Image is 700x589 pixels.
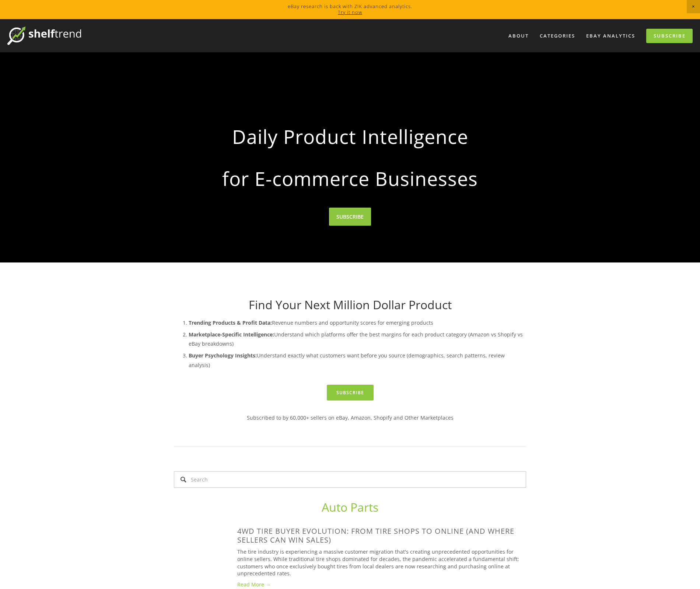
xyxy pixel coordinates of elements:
[186,119,514,154] strong: Daily Product Intelligence
[237,526,514,545] a: 4WD Tire Buyer Evolution: From Tire Shops to Online (And Where Sellers Can Win Sales)
[174,413,526,422] p: Subscribed to by 60,000+ sellers on eBay, Amazon, Shopify and Other Marketplaces
[186,161,514,196] strong: for E-commerce Businesses
[174,527,237,583] a: 4WD Tire Buyer Evolution: From Tire Shops to Online (And Where Sellers Can Win Sales)
[581,30,640,42] a: eBay Analytics
[189,330,526,348] p: Understand which platforms offer the best margins for each product category (Amazon vs Shopify vs...
[174,471,526,488] input: Search
[237,581,526,588] a: Read More →
[189,319,272,326] strong: Trending Products & Profit Data:
[338,9,362,15] a: Try it now
[174,298,526,312] h1: Find Your Next Million Dollar Product
[535,30,580,42] div: Categories
[504,30,533,42] a: About
[189,331,274,338] strong: Marketplace-Specific Intelligence:
[646,29,693,43] a: Subscribe
[322,499,378,515] a: Auto Parts
[189,318,526,327] p: Revenue numbers and opportunity scores for emerging products
[329,208,371,226] a: SUBSCRIBE
[327,385,374,401] a: Subscribe
[189,352,257,359] strong: Buyer Psychology Insights:
[189,351,526,369] p: Understand exactly what customers want before you source (demographics, search patterns, review a...
[7,27,81,45] img: ShelfTrend
[237,548,526,577] p: The tire industry is experiencing a massive customer migration that's creating unprecedented oppo...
